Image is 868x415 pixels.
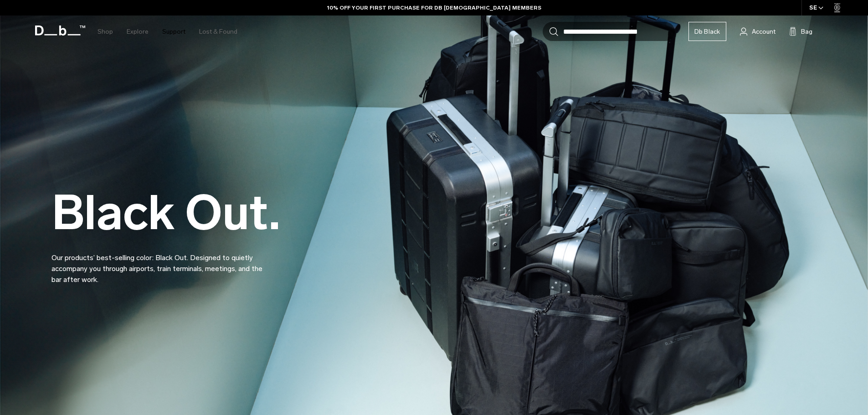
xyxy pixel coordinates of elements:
[688,22,726,41] a: Db Black
[327,4,541,12] a: 10% OFF YOUR FIRST PURCHASE FOR DB [DEMOGRAPHIC_DATA] MEMBERS
[801,27,812,36] span: Bag
[91,15,244,48] nav: Main Navigation
[51,241,270,285] p: Our products’ best-selling color: Black Out. Designed to quietly accompany you through airports, ...
[51,189,280,237] h2: Black Out.
[127,15,149,48] a: Explore
[752,27,776,36] span: Account
[789,26,812,37] button: Bag
[162,15,185,48] a: Support
[98,15,113,48] a: Shop
[199,15,237,48] a: Lost & Found
[740,26,776,37] a: Account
